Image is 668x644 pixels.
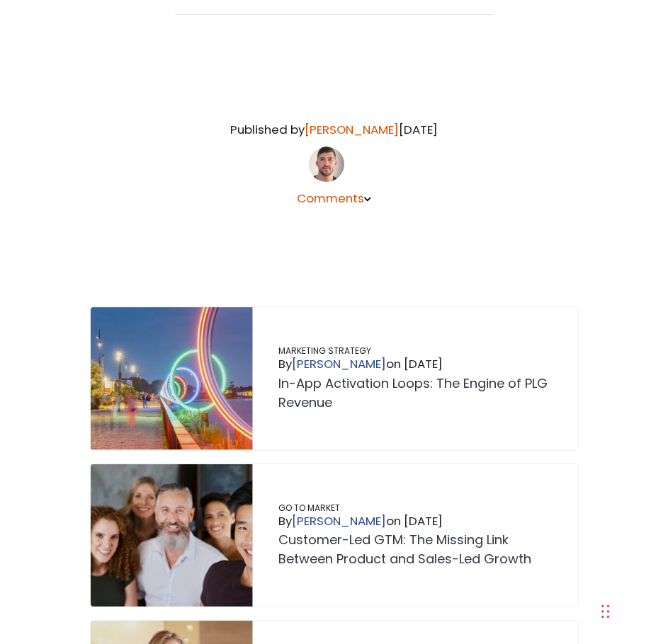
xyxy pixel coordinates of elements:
[90,190,579,207] a: Comments
[351,467,668,644] div: Widget chat
[309,146,344,182] img: Paul Sullivan
[278,502,340,514] a: GO TO MARKET
[230,121,399,138] span: Published by
[79,121,589,182] div: [DATE]
[351,467,668,644] iframe: Chat Widget
[278,374,548,411] a: In-App Activation Loops: The Engine of PLG Revenue
[305,121,399,139] a: [PERSON_NAME]
[278,355,553,373] div: By on [DATE]
[278,512,553,530] div: By on [DATE]
[278,531,531,568] a: Customer-Led GTM: The Missing Link Between Product and Sales-Led Growth
[278,345,371,357] a: MARKETING STRATEGY
[292,512,386,530] a: [PERSON_NAME]
[601,590,610,633] div: Trascina
[292,355,386,373] a: [PERSON_NAME]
